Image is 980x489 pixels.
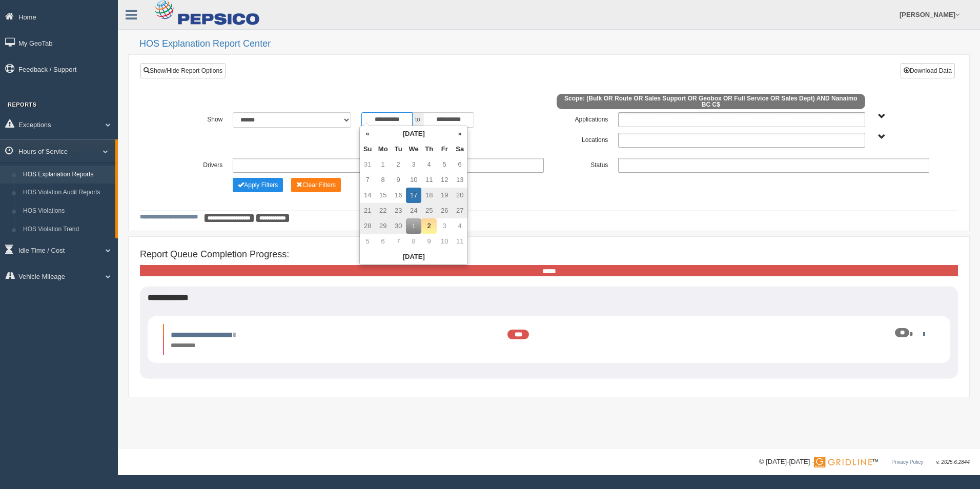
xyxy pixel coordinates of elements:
[759,457,970,467] div: © [DATE]-[DATE] - ™
[437,234,452,249] td: 10
[452,157,467,172] td: 6
[406,141,421,157] th: We
[406,172,421,188] td: 10
[360,203,375,218] td: 21
[406,157,421,172] td: 3
[452,188,467,203] td: 20
[233,178,283,192] button: Change Filter Options
[549,133,613,145] label: Locations
[437,218,452,234] td: 3
[139,39,970,49] h2: HOS Explanation Report Center
[164,158,228,170] label: Drivers
[18,202,115,220] a: HOS Violations
[557,94,865,109] span: Scope: (Bulk OR Route OR Sales Support OR Geobox OR Full Service OR Sales Dept) AND Nanaimo BC C$
[421,203,437,218] td: 25
[406,234,421,249] td: 8
[375,126,452,141] th: [DATE]
[18,184,115,202] a: HOS Violation Audit Reports
[549,112,613,125] label: Applications
[452,141,467,157] th: Sa
[437,141,452,157] th: Fr
[291,178,341,192] button: Change Filter Options
[360,234,375,249] td: 5
[421,172,437,188] td: 11
[814,457,872,467] img: Gridline
[437,188,452,203] td: 19
[391,157,406,172] td: 2
[375,157,391,172] td: 1
[360,172,375,188] td: 7
[936,459,970,465] span: v. 2025.6.2844
[360,126,375,141] th: «
[18,220,115,239] a: HOS Violation Trend
[375,203,391,218] td: 22
[391,188,406,203] td: 16
[421,188,437,203] td: 18
[452,126,467,141] th: »
[437,203,452,218] td: 26
[360,157,375,172] td: 31
[391,203,406,218] td: 23
[163,324,935,355] li: Expand
[391,234,406,249] td: 7
[375,172,391,188] td: 8
[901,63,955,78] button: Download Data
[452,172,467,188] td: 13
[406,203,421,218] td: 24
[413,112,423,128] span: to
[18,166,115,184] a: HOS Explanation Reports
[421,157,437,172] td: 4
[452,218,467,234] td: 4
[360,141,375,157] th: Su
[437,172,452,188] td: 12
[360,188,375,203] td: 14
[549,158,613,170] label: Status
[421,141,437,157] th: Th
[360,218,375,234] td: 28
[391,218,406,234] td: 30
[140,63,226,78] a: Show/Hide Report Options
[437,157,452,172] td: 5
[421,234,437,249] td: 9
[452,234,467,249] td: 11
[406,218,421,234] td: 1
[164,112,228,125] label: Show
[360,249,467,264] th: [DATE]
[391,172,406,188] td: 9
[375,234,391,249] td: 6
[391,141,406,157] th: Tu
[421,218,437,234] td: 2
[140,250,958,260] h4: Report Queue Completion Progress:
[375,188,391,203] td: 15
[891,459,923,465] a: Privacy Policy
[375,141,391,157] th: Mo
[375,218,391,234] td: 29
[452,203,467,218] td: 27
[406,188,421,203] td: 17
